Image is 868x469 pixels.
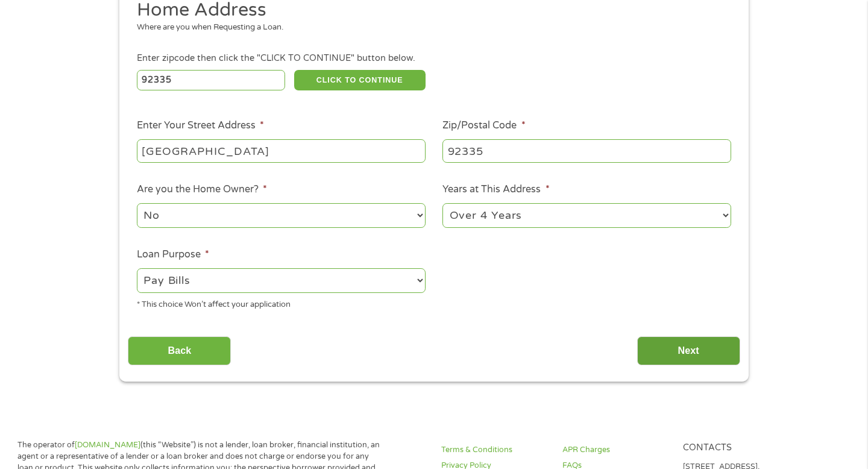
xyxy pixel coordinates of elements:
[137,295,426,311] div: * This choice Won’t affect your application
[128,336,231,366] input: Back
[441,444,547,456] a: Terms & Conditions
[137,52,731,65] div: Enter zipcode then click the "CLICK TO CONTINUE" button below.
[442,183,549,196] label: Years at This Address
[637,336,740,366] input: Next
[137,183,267,196] label: Are you the Home Owner?
[294,70,426,90] button: CLICK TO CONTINUE
[683,442,789,454] h4: Contacts
[137,139,426,162] input: 1 Main Street
[137,119,264,132] label: Enter Your Street Address
[137,248,209,261] label: Loan Purpose
[137,22,723,34] div: Where are you when Requesting a Loan.
[562,444,668,456] a: APR Charges
[442,119,525,132] label: Zip/Postal Code
[75,440,140,450] a: [DOMAIN_NAME]
[137,70,286,90] input: Enter Zipcode (e.g 01510)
